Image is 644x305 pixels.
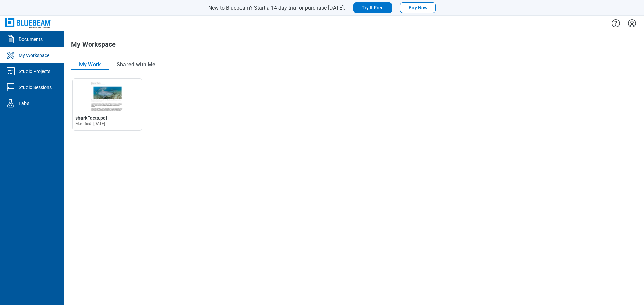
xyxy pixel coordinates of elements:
[19,52,49,59] div: My Workspace
[400,2,436,13] button: Buy Now
[5,50,16,61] svg: My Workspace
[75,115,107,121] span: sharkFacts.pdf
[19,36,43,43] div: Documents
[5,98,16,109] svg: Labs
[19,68,50,75] div: Studio Projects
[75,121,105,126] span: Modified: [DATE]
[5,18,51,28] img: Bluebeam, Inc.
[19,84,52,91] div: Studio Sessions
[19,100,29,107] div: Labs
[72,78,142,131] div: Open sharkFacts.pdf in Editor
[5,66,16,77] svg: Studio Projects
[627,18,637,29] button: Settings
[73,79,142,111] img: sharkFacts.pdf
[5,82,16,93] svg: Studio Sessions
[109,59,163,70] button: Shared with Me
[5,34,16,45] svg: Documents
[71,41,116,51] h1: My Workspace
[353,2,392,13] button: Try It Free
[208,5,345,11] span: New to Bluebeam? Start a 14 day trial or purchase [DATE].
[71,59,109,70] button: My Work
